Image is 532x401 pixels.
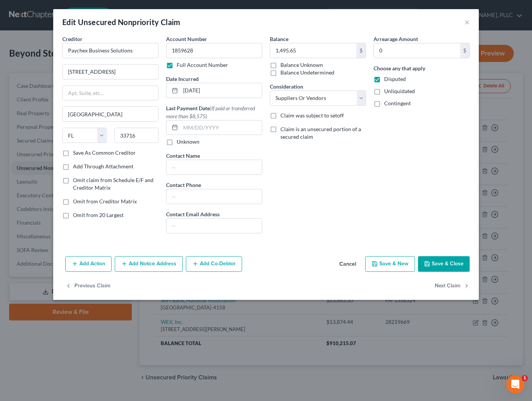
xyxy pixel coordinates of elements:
label: Balance Undetermined [280,69,334,76]
span: Omit claim from Schedule E/F and Creditor Matrix [73,177,154,191]
label: Full Account Number [177,61,228,69]
label: Consideration [270,82,303,90]
button: Cancel [333,257,362,272]
button: Previous Claim [65,278,111,294]
div: $ [460,43,469,58]
input: MM/DD/YYYY [180,83,262,98]
input: Search creditor by name... [62,43,158,58]
button: Save & New [365,256,415,272]
span: Disputed [384,76,406,82]
span: Claim is an unsecured portion of a secured claim [280,126,361,140]
span: Omit from Creditor Matrix [73,198,137,204]
div: $ [356,43,366,58]
label: Contact Name [166,152,200,160]
span: Omit from 20 Largest [73,212,123,218]
input: -- [166,189,262,204]
label: Balance Unknown [280,61,323,69]
span: Contingent [384,100,411,106]
input: MM/DD/YYYY [180,120,262,135]
input: Apt, Suite, etc... [63,86,158,100]
label: Choose any that apply [374,64,425,72]
label: Date Incurred [166,75,199,83]
button: Add Co-Debtor [186,256,242,272]
input: Enter city... [63,107,158,121]
input: Enter address... [63,65,158,79]
label: Unknown [177,138,199,146]
input: Enter zip... [114,128,159,143]
span: Creditor [62,36,82,42]
span: 1 [522,375,528,381]
div: Edit Unsecured Nonpriority Claim [62,17,180,27]
span: Claim was subject to setoff [280,112,344,119]
input: -- [166,160,262,174]
label: Last Payment Date [166,104,262,120]
span: Unliquidated [384,88,415,94]
button: × [464,17,470,27]
button: Add Notice Address [115,256,183,272]
input: -- [166,219,262,233]
button: Add Action [65,256,112,272]
span: (If paid or transferred more than $8,575) [166,105,255,119]
label: Arrearage Amount [374,35,418,43]
label: Account Number [166,35,207,43]
label: Contact Phone [166,181,201,189]
input: 0.00 [374,43,460,58]
input: -- [166,43,262,58]
label: Contact Email Address [166,210,220,218]
label: Balance [270,35,288,43]
label: Save As Common Creditor [73,149,136,157]
button: Next Claim [435,278,470,294]
button: Save & Close [418,256,470,272]
input: 0.00 [270,43,356,58]
label: Add Through Attachment [73,163,133,170]
iframe: Intercom live chat [506,375,524,393]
